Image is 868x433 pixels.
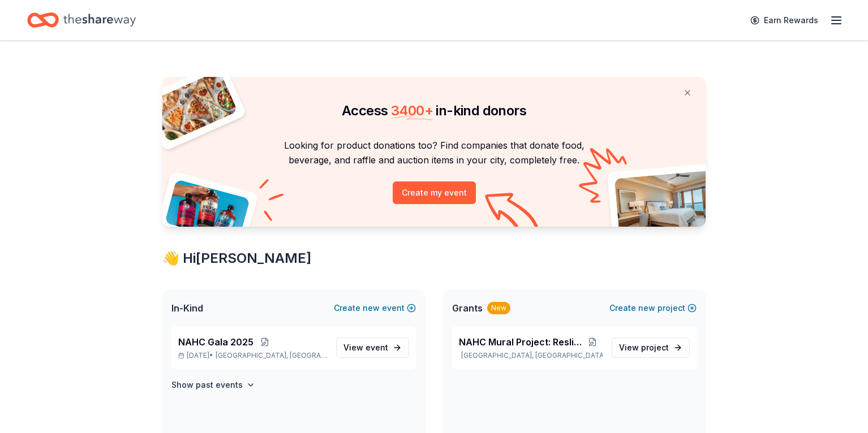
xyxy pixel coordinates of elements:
span: Grants [452,301,483,315]
a: Earn Rewards [744,10,825,31]
p: [GEOGRAPHIC_DATA], [GEOGRAPHIC_DATA] [459,351,603,360]
button: Createnewevent [334,301,416,315]
img: Curvy arrow [485,193,542,235]
span: new [638,301,655,315]
span: View [619,341,669,354]
a: View project [612,337,690,358]
div: New [487,302,510,314]
button: Show past events [171,378,255,392]
button: Createnewproject [609,301,697,315]
span: new [363,301,380,315]
p: Looking for product donations too? Find companies that donate food, beverage, and raffle and auct... [176,138,692,168]
a: Home [27,7,136,33]
span: 3400 + [391,102,433,119]
p: [DATE] • [178,351,327,360]
span: Access in-kind donors [342,102,526,119]
span: project [641,343,669,352]
button: Create my event [393,181,476,204]
h4: Show past events [171,378,243,392]
img: Pizza [150,70,238,142]
a: View event [336,337,409,358]
span: [GEOGRAPHIC_DATA], [GEOGRAPHIC_DATA] [216,351,327,360]
span: NAHC Mural Project: Reslience [459,335,582,349]
span: In-Kind [171,301,203,315]
span: NAHC Gala 2025 [178,335,253,349]
span: View [343,341,388,354]
span: event [366,343,388,352]
div: 👋 Hi [PERSON_NAME] [162,249,706,267]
